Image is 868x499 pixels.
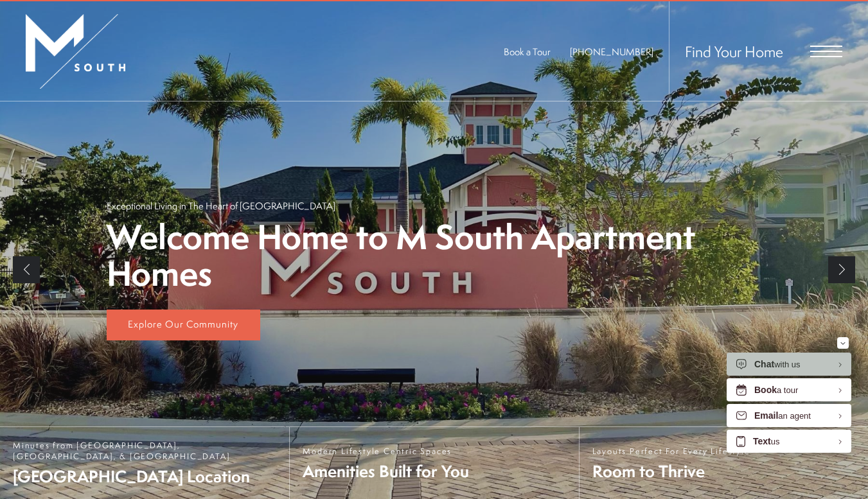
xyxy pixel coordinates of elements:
p: Exceptional Living in The Heart of [GEOGRAPHIC_DATA] [107,199,335,213]
a: Explore Our Community [107,310,260,340]
a: Previous [13,256,40,283]
span: Amenities Built for You [303,460,469,482]
img: MSouth [26,14,125,89]
a: Book a Tour [504,46,551,59]
span: [PHONE_NUMBER] [570,46,653,59]
span: Explore Our Community [128,317,238,331]
a: Next [828,256,855,283]
span: Room to Thrive [592,460,750,482]
span: [GEOGRAPHIC_DATA] Location [13,465,276,487]
button: Open Menu [810,46,842,57]
a: Find Your Home [685,41,783,62]
span: Minutes from [GEOGRAPHIC_DATA], [GEOGRAPHIC_DATA], & [GEOGRAPHIC_DATA] [13,440,276,462]
span: Modern Lifestyle Centric Spaces [303,446,469,457]
a: Call Us at 813-570-8014 [570,46,653,59]
span: Layouts Perfect For Every Lifestyle [592,446,750,457]
p: Welcome Home to M South Apartment Homes [107,219,762,292]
